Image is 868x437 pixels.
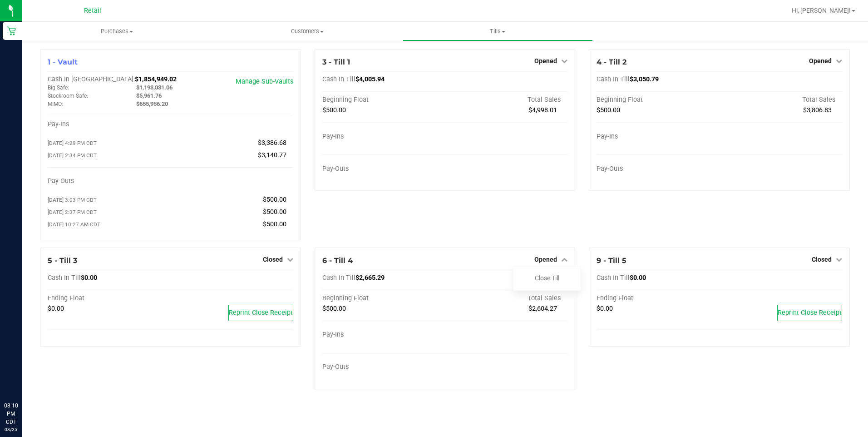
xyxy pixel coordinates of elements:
span: Cash In Till [322,75,355,83]
span: $1,193,031.06 [136,84,173,91]
a: Close Till [535,274,559,282]
span: $500.00 [597,106,620,114]
span: $2,604.27 [528,305,557,313]
div: Pay-Outs [322,165,445,173]
span: $655,956.20 [136,100,168,107]
span: Closed [263,256,283,263]
button: Reprint Close Receipt [777,305,842,321]
span: $500.00 [322,305,346,313]
span: Closed [812,256,832,263]
span: Stockroom Safe: [48,93,88,99]
a: Purchases [22,22,212,41]
div: Pay-Outs [322,363,445,371]
span: Opened [534,256,557,263]
span: $0.00 [81,274,97,282]
div: Beginning Float [322,294,445,303]
span: $1,854,949.02 [135,75,177,83]
span: $0.00 [597,305,613,313]
p: 08:10 PM CDT [4,402,18,426]
span: Cash In [GEOGRAPHIC_DATA]: [48,75,135,83]
span: 9 - Till 5 [597,256,626,265]
div: Pay-Outs [48,177,170,185]
span: [DATE] 4:29 PM CDT [48,140,97,146]
div: Pay-Ins [597,133,719,141]
span: Purchases [22,27,212,35]
div: Beginning Float [322,96,445,104]
span: [DATE] 10:27 AM CDT [48,221,100,228]
span: [DATE] 2:37 PM CDT [48,209,97,215]
span: $5,961.76 [136,92,162,99]
span: 1 - Vault [48,58,78,66]
div: Total Sales [720,96,842,104]
div: Pay-Ins [322,133,445,141]
p: 08/25 [4,426,18,433]
div: Pay-Ins [322,331,445,339]
span: [DATE] 3:03 PM CDT [48,197,97,203]
span: $0.00 [630,274,646,282]
div: Ending Float [597,294,719,303]
div: Total Sales [445,294,567,303]
span: 3 - Till 1 [322,58,350,66]
span: Tills [403,27,592,35]
span: $3,806.83 [803,106,832,114]
span: Retail [84,7,101,15]
span: 6 - Till 4 [322,256,353,265]
a: Manage Sub-Vaults [236,78,293,85]
iframe: Resource center [9,364,36,392]
span: Opened [534,57,557,65]
span: $4,005.94 [355,75,385,83]
div: Ending Float [48,294,170,303]
span: Cash In Till [597,75,630,83]
span: $500.00 [322,106,346,114]
span: MIMO: [48,101,63,107]
span: $2,665.29 [355,274,385,282]
span: 4 - Till 2 [597,58,626,66]
span: $3,140.77 [258,151,286,159]
a: Tills [403,22,593,41]
span: Hi, [PERSON_NAME]! [792,7,851,14]
div: Pay-Ins [48,120,170,129]
span: $500.00 [263,196,286,204]
span: $0.00 [48,305,64,313]
div: Pay-Outs [597,165,719,173]
span: Cash In Till [597,274,630,282]
span: Cash In Till [48,274,81,282]
span: $500.00 [263,208,286,216]
span: [DATE] 2:34 PM CDT [48,152,97,159]
span: $3,050.79 [630,75,659,83]
span: 5 - Till 3 [48,256,77,265]
button: Reprint Close Receipt [228,305,293,321]
span: Cash In Till [322,274,355,282]
span: Opened [809,57,832,65]
inline-svg: Retail [7,26,16,35]
span: $4,998.01 [528,106,557,114]
div: Beginning Float [597,96,719,104]
span: $3,386.68 [258,139,286,147]
span: Reprint Close Receipt [229,309,293,317]
span: Customers [212,27,402,35]
a: Customers [212,22,402,41]
span: Reprint Close Receipt [778,309,842,317]
div: Total Sales [445,96,567,104]
span: Big Safe: [48,84,69,91]
span: $500.00 [263,220,286,228]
